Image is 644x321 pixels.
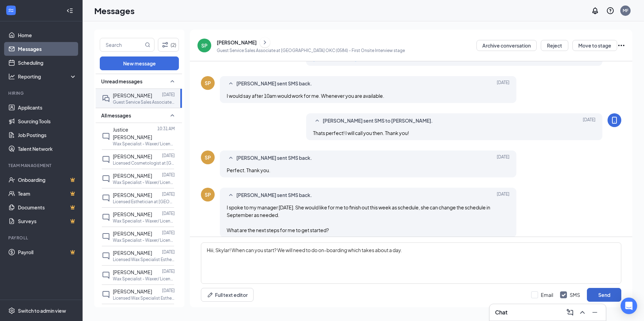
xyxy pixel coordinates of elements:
span: [PERSON_NAME] [113,211,152,217]
svg: ChatInactive [102,271,110,279]
span: Thats perfect! I will call you then. Thank you! [313,130,409,136]
div: Payroll [8,235,75,241]
button: Filter (2) [158,38,179,52]
svg: ChatInactive [102,175,110,183]
div: Team Management [8,163,75,168]
a: DocumentsCrown [18,200,77,214]
svg: ChatInactive [102,252,110,260]
p: Wax Specialist - Waxer/ Licensed Esthetician at [GEOGRAPHIC_DATA] OKC (0584) [113,179,175,185]
button: Move to stage [572,40,617,51]
button: ChevronRight [260,37,270,48]
span: Perfect. Thank you. [227,167,270,173]
svg: Minimize [591,308,599,317]
svg: SmallChevronUp [227,154,235,162]
svg: SmallChevronUp [227,191,235,199]
svg: DoubleChat [102,94,110,103]
svg: ComposeMessage [566,308,574,317]
svg: Notifications [591,7,599,15]
span: [PERSON_NAME] sent SMS to [PERSON_NAME]. [323,117,433,125]
a: OnboardingCrown [18,173,77,187]
h1: Messages [94,5,135,17]
a: Applicants [18,101,77,114]
button: Full text editorPen [201,288,254,302]
a: Sourcing Tools [18,114,77,128]
div: Reporting [18,73,77,80]
p: Wax Specialist - Waxer/ Licensed Esthetician at [GEOGRAPHIC_DATA] OKC (0584) [113,141,175,147]
p: [DATE] [162,210,175,216]
a: SurveysCrown [18,214,77,228]
p: [DATE] [162,288,175,293]
p: 10:31 AM [157,126,175,132]
div: [PERSON_NAME] [217,39,257,46]
p: Wax Specialist - Waxer/ Licensed Esthetician at [GEOGRAPHIC_DATA] OKC (0584) [113,237,175,243]
span: All messages [101,112,131,119]
p: Licensed Wax Specialist Esthetician or Cosmetologist at [GEOGRAPHIC_DATA] OKC (0584) [113,295,175,301]
span: [PERSON_NAME] [113,269,152,275]
svg: WorkstreamLogo [8,7,14,14]
input: Search [100,38,143,51]
p: Guest Service Sales Associate at [GEOGRAPHIC_DATA] OKC (0584) [113,99,175,105]
svg: ChatInactive [102,155,110,164]
div: MF [623,8,629,13]
p: Wax Specialist - Waxer/ Licensed Esthetician at [GEOGRAPHIC_DATA] OKC (0584) [113,276,175,282]
p: [DATE] [162,191,175,197]
svg: Ellipses [617,41,625,50]
a: PayrollCrown [18,245,77,259]
span: Justice [PERSON_NAME] [113,126,152,140]
div: SP [205,191,211,198]
span: [DATE] [583,117,595,125]
p: Licensed Cosmetologist at [GEOGRAPHIC_DATA] (0584) [113,160,175,166]
span: [DATE] [497,154,509,162]
button: ChevronUp [577,307,588,318]
span: [PERSON_NAME] [113,92,152,99]
span: [PERSON_NAME] [113,230,152,237]
p: [DATE] [162,153,175,158]
svg: MobileSms [610,116,619,124]
svg: Analysis [8,73,15,80]
span: [DATE] [497,191,509,199]
div: SP [205,154,211,161]
p: Licensed Esthetician at [GEOGRAPHIC_DATA] (0584) [113,199,175,205]
button: Minimize [589,307,600,318]
p: [DATE] [162,172,175,178]
button: ComposeMessage [565,307,576,318]
p: [DATE] [162,230,175,236]
p: [DATE] [162,92,175,97]
svg: ChatInactive [102,290,110,299]
svg: ChatInactive [102,213,110,221]
svg: ChatInactive [102,194,110,202]
span: [PERSON_NAME] [113,192,152,198]
div: Hiring [8,90,75,96]
svg: ChatInactive [102,232,110,241]
div: Open Intercom Messenger [621,298,637,314]
svg: SmallChevronUp [168,111,176,120]
span: [PERSON_NAME] sent SMS back. [236,191,312,199]
button: New message [100,56,179,70]
button: Send [587,288,621,302]
a: Talent Network [18,142,77,156]
textarea: Hiii, Skylar! When can you start? We will need to do on-boarding which takes about a day. [201,242,621,284]
p: [DATE] [162,249,175,255]
p: [DATE] [162,268,175,274]
svg: Collapse [66,7,73,14]
a: Job Postings [18,128,77,142]
span: I would say after 10am would work for me. Whenever you are available. [227,93,384,99]
svg: Settings [8,307,15,314]
svg: ChatInactive [102,132,110,141]
span: Unread messages [101,78,142,85]
span: [PERSON_NAME] [113,288,152,294]
div: SP [205,80,211,86]
svg: Pen [207,291,214,298]
a: Messages [18,42,77,56]
span: I spoke to my manager [DATE]. She would like for me to finish out this week as schedule, she can ... [227,204,490,233]
svg: ChevronRight [261,38,268,46]
h3: Chat [495,309,507,316]
p: Wax Specialist - Waxer/ Licensed Esthetician at [GEOGRAPHIC_DATA] OKC (0584) [113,218,175,224]
svg: Filter [161,41,169,49]
span: [DATE] [497,80,509,88]
div: Switch to admin view [18,307,66,314]
svg: SmallChevronUp [227,80,235,88]
span: [PERSON_NAME] [113,153,152,159]
a: Home [18,28,77,42]
span: [PERSON_NAME] sent SMS back. [236,154,312,162]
